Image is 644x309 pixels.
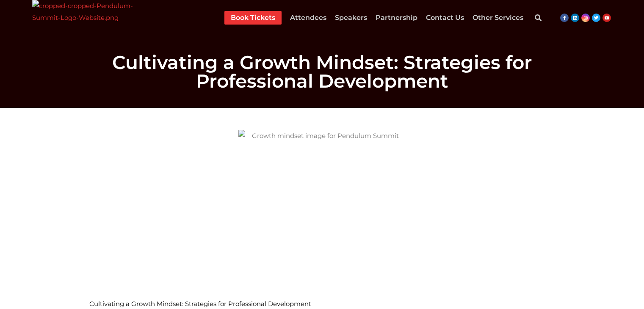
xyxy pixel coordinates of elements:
[335,11,367,25] a: Speakers
[426,11,464,25] a: Contact Us
[473,11,523,25] a: Other Services
[376,11,417,25] a: Partnership
[89,300,311,308] span: Cultivating a Growth Mindset: Strategies for Professional Development
[224,11,523,25] nav: Menu
[238,130,406,290] img: Growth mindset image for Pendulum Summit
[231,11,275,25] a: Book Tickets
[290,11,326,25] a: Attendees
[530,9,547,26] div: Search
[85,53,559,90] h1: Cultivating a Growth Mindset: Strategies for Professional Development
